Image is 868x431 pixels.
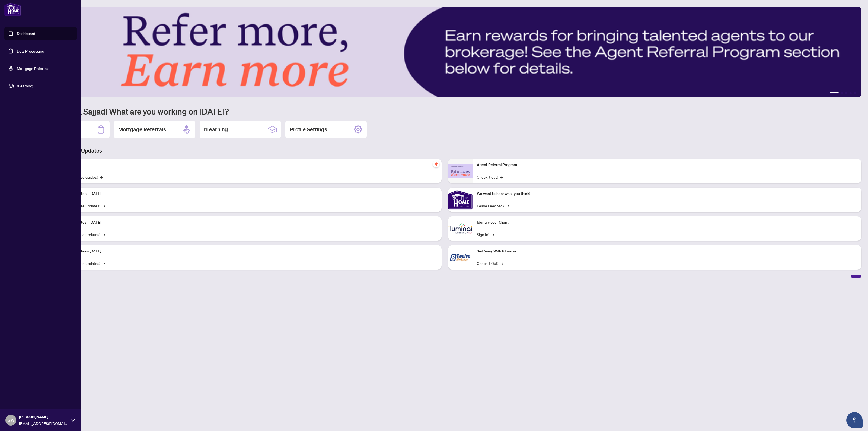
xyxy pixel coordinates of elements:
h2: rLearning [204,126,228,133]
span: SA [8,416,14,424]
button: 2 [841,92,843,94]
img: We want to hear what you think! [448,188,473,212]
span: [PERSON_NAME] [19,414,68,420]
span: → [102,260,105,266]
p: Sail Away With 8Twelve [477,248,857,254]
img: Identify your Client [448,216,473,241]
span: → [100,174,103,180]
a: Deal Processing [17,49,44,53]
span: → [102,232,105,237]
h1: Welcome back Sajjad! What are you working on [DATE]? [28,106,861,116]
span: [EMAIL_ADDRESS][DOMAIN_NAME] [19,420,68,426]
span: → [500,260,503,266]
p: Identify your Client [477,220,857,226]
span: → [500,174,503,180]
button: Open asap [846,412,863,428]
img: Sail Away With 8Twelve [448,245,473,270]
p: Platform Updates - [DATE] [57,248,437,254]
p: We want to hear what you think! [477,191,857,197]
p: Self-Help [57,162,437,168]
button: 3 [845,92,847,94]
a: Dashboard [17,31,35,36]
span: → [506,203,509,209]
span: pushpin [433,161,439,167]
a: Check it Out!→ [477,260,503,266]
a: Check it out!→ [477,174,503,180]
a: Sign In!→ [477,232,494,237]
img: Agent Referral Program [448,164,473,179]
p: Agent Referral Program [477,162,857,168]
button: 1 [830,92,839,94]
img: Slide 0 [28,7,861,97]
h2: Profile Settings [290,126,327,133]
img: logo [4,3,21,16]
a: Leave Feedback→ [477,203,509,209]
p: Platform Updates - [DATE] [57,220,437,226]
span: → [102,203,105,209]
span: → [491,232,494,237]
button: 5 [854,92,856,94]
a: Mortgage Referrals [17,66,49,71]
h3: Brokerage & Industry Updates [28,147,861,154]
button: 4 [850,92,852,94]
p: Platform Updates - [DATE] [57,191,437,197]
h2: Mortgage Referrals [118,126,166,133]
span: rLearning [17,83,73,89]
